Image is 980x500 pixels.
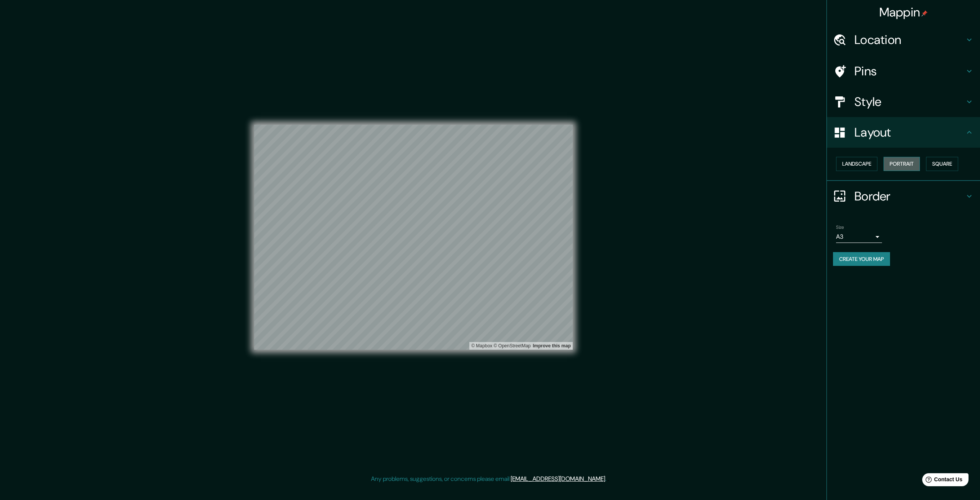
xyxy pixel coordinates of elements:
button: Create your map [833,252,890,266]
div: . [606,474,608,484]
a: Mapbox [471,343,492,349]
h4: Border [854,189,965,204]
p: Any problems, suggestions, or concerns please email . [371,474,606,484]
button: Portrait [884,157,920,171]
div: Location [827,24,980,55]
h4: Location [854,32,965,47]
div: Border [827,181,980,212]
iframe: Help widget launcher [912,470,972,492]
div: . [608,474,609,484]
div: Style [827,86,980,117]
h4: Layout [854,125,965,140]
label: Size [836,224,844,230]
canvas: Map [254,125,573,350]
h4: Mappin [879,5,928,20]
div: Pins [827,56,980,86]
a: Map feedback [533,343,571,349]
img: pin-icon.png [921,10,928,16]
button: Landscape [836,157,877,171]
h4: Pins [854,64,965,79]
div: A3 [836,231,882,243]
button: Square [926,157,958,171]
h4: Style [854,94,965,109]
div: Layout [827,117,980,148]
a: [EMAIL_ADDRESS][DOMAIN_NAME] [511,475,605,483]
a: OpenStreetMap [493,343,531,349]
